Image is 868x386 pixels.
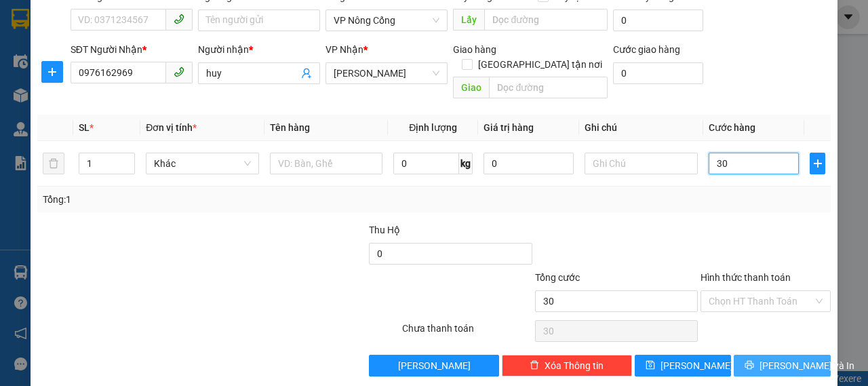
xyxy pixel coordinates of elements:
span: plus [810,158,825,169]
span: Lấy [453,9,484,31]
span: Khác [154,153,251,174]
label: Hình thức thanh toán [701,272,791,283]
button: printer[PERSON_NAME] và In [734,355,831,377]
span: kg [459,153,473,174]
span: Đơn vị tính [146,122,197,133]
span: plus [42,66,62,77]
span: [GEOGRAPHIC_DATA] tận nơi [473,57,608,72]
span: Tổng cước [535,272,580,283]
span: VP Nông Cống [334,10,439,31]
input: Cước lấy hàng [613,9,703,31]
span: delete [530,360,539,371]
span: Giao [453,77,489,98]
div: Tổng: 1 [43,192,336,207]
span: user-add [301,68,312,79]
div: Chưa thanh toán [401,321,534,345]
input: Ghi Chú [585,153,698,174]
input: VD: Bàn, Ghế [270,153,383,174]
span: Xóa Thông tin [545,358,604,373]
button: save[PERSON_NAME] [635,355,732,377]
span: Thu Hộ [369,225,400,235]
div: SĐT Người Nhận [71,42,193,57]
span: Giá trị hàng [484,122,534,133]
input: Dọc đường [489,77,607,98]
span: phone [174,14,184,24]
input: 0 [484,153,574,174]
span: [PERSON_NAME] [398,358,471,373]
button: plus [41,61,63,83]
span: [PERSON_NAME] [660,358,733,373]
span: Mỹ Đình [334,63,439,83]
div: Người nhận [198,42,320,57]
input: Cước giao hàng [613,62,703,84]
button: plus [810,153,825,174]
span: save [646,360,655,371]
span: Định lượng [409,122,457,133]
span: VP Nhận [325,44,363,55]
span: phone [174,66,184,77]
button: delete [43,153,64,174]
th: Ghi chú [579,115,703,141]
input: Dọc đường [484,9,607,31]
label: Cước giao hàng [613,44,680,55]
span: printer [745,360,754,371]
button: deleteXóa Thông tin [502,355,632,377]
span: Giao hàng [453,44,496,55]
span: Cước hàng [709,122,755,133]
button: [PERSON_NAME] [369,355,499,377]
span: [PERSON_NAME] và In [759,358,854,373]
span: Tên hàng [270,122,310,133]
span: SL [79,122,90,133]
